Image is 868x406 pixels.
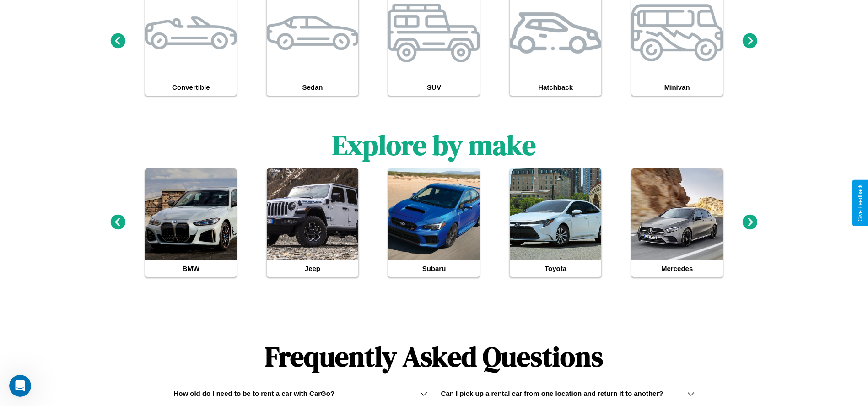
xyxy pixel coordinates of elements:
[145,79,237,96] h4: Convertible
[9,375,31,397] iframe: Intercom live chat
[388,260,480,277] h4: Subaru
[173,390,334,397] h3: How old do I need to be to rent a car with CarGo?
[173,333,694,380] h1: Frequently Asked Questions
[631,79,723,96] h4: Minivan
[267,260,358,277] h4: Jeep
[267,79,358,96] h4: Sedan
[145,260,237,277] h4: BMW
[332,126,536,164] h1: Explore by make
[510,260,601,277] h4: Toyota
[857,184,863,222] div: Give Feedback
[441,390,663,397] h3: Can I pick up a rental car from one location and return it to another?
[631,260,723,277] h4: Mercedes
[388,79,480,96] h4: SUV
[510,79,601,96] h4: Hatchback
